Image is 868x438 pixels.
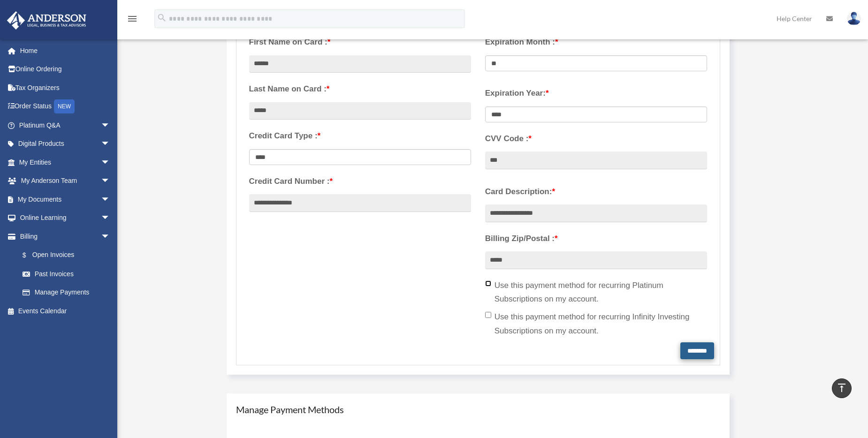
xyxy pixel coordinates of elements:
[4,11,89,30] img: Anderson Advisors Platinum Portal
[101,116,120,135] span: arrow_drop_down
[7,60,124,79] a: Online Ordering
[127,16,138,24] a: menu
[485,86,707,100] label: Expiration Year:
[485,310,707,338] label: Use this payment method for recurring Infinity Investing Subscriptions on my account.
[485,185,707,199] label: Card Description:
[485,279,707,307] label: Use this payment method for recurring Platinum Subscriptions on my account.
[7,209,124,227] a: Online Learningarrow_drop_down
[249,35,471,49] label: First Name on Card :
[485,280,491,287] input: Use this payment method for recurring Platinum Subscriptions on my account.
[249,82,471,96] label: Last Name on Card :
[7,302,124,320] a: Events Calendar
[7,172,124,190] a: My Anderson Teamarrow_drop_down
[7,78,124,97] a: Tax Organizers
[101,172,120,191] span: arrow_drop_down
[236,403,721,416] h4: Manage Payment Methods
[7,97,124,116] a: Order StatusNEW
[485,132,707,146] label: CVV Code :
[127,13,138,24] i: menu
[101,190,120,209] span: arrow_drop_down
[836,382,847,393] i: vertical_align_top
[249,174,471,189] label: Credit Card Number :
[13,283,120,302] a: Manage Payments
[485,35,707,49] label: Expiration Month :
[101,209,120,228] span: arrow_drop_down
[847,12,861,25] img: User Pic
[7,153,124,172] a: My Entitiesarrow_drop_down
[7,190,124,209] a: My Documentsarrow_drop_down
[28,249,32,261] span: $
[13,264,124,283] a: Past Invoices
[54,99,75,113] div: NEW
[13,246,124,265] a: $Open Invoices
[485,232,707,246] label: Billing Zip/Postal :
[7,116,124,135] a: Platinum Q&Aarrow_drop_down
[832,378,852,398] a: vertical_align_top
[101,153,120,172] span: arrow_drop_down
[101,135,120,154] span: arrow_drop_down
[485,312,491,318] input: Use this payment method for recurring Infinity Investing Subscriptions on my account.
[101,227,120,246] span: arrow_drop_down
[249,129,471,143] label: Credit Card Type :
[157,13,167,23] i: search
[7,41,124,60] a: Home
[7,227,124,246] a: Billingarrow_drop_down
[7,135,124,153] a: Digital Productsarrow_drop_down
